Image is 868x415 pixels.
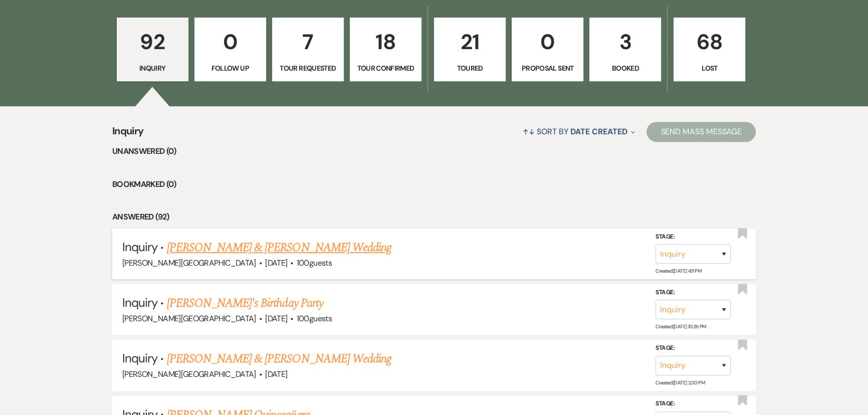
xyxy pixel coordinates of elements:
[523,126,535,137] span: ↑↓
[201,63,260,74] p: Follow Up
[656,343,731,354] label: Stage:
[512,18,583,82] a: 0Proposal Sent
[656,268,701,274] span: Created: [DATE] 4:11 PM
[167,350,391,368] a: [PERSON_NAME] & [PERSON_NAME] Wedding
[122,350,157,366] span: Inquiry
[112,145,756,158] li: Unanswered (0)
[596,25,655,59] p: 3
[297,258,332,268] span: 100 guests
[656,379,705,385] span: Created: [DATE] 2:30 PM
[518,63,577,74] p: Proposal Sent
[680,63,739,74] p: Lost
[123,63,182,74] p: Inquiry
[194,18,266,82] a: 0Follow Up
[656,287,731,298] label: Stage:
[674,18,745,82] a: 68Lost
[112,123,144,145] span: Inquiry
[123,25,182,59] p: 92
[112,178,756,191] li: Bookmarked (0)
[646,122,756,142] button: Send Mass Message
[122,313,256,324] span: [PERSON_NAME][GEOGRAPHIC_DATA]
[279,25,337,59] p: 7
[265,369,287,379] span: [DATE]
[167,239,391,257] a: [PERSON_NAME] & [PERSON_NAME] Wedding
[350,18,421,82] a: 18Tour Confirmed
[112,211,756,224] li: Answered (92)
[122,258,256,268] span: [PERSON_NAME][GEOGRAPHIC_DATA]
[265,258,287,268] span: [DATE]
[279,63,337,74] p: Tour Requested
[356,63,415,74] p: Tour Confirmed
[265,313,287,324] span: [DATE]
[122,369,256,379] span: [PERSON_NAME][GEOGRAPHIC_DATA]
[519,118,639,145] button: Sort By Date Created
[596,63,655,74] p: Booked
[272,18,344,82] a: 7Tour Requested
[441,25,499,59] p: 21
[680,25,739,59] p: 68
[122,239,157,255] span: Inquiry
[570,126,627,137] span: Date Created
[201,25,260,59] p: 0
[656,323,706,330] span: Created: [DATE] 10:26 PM
[117,18,188,82] a: 92Inquiry
[656,398,731,409] label: Stage:
[518,25,577,59] p: 0
[441,63,499,74] p: Toured
[356,25,415,59] p: 18
[589,18,661,82] a: 3Booked
[167,294,323,312] a: [PERSON_NAME]'s Birthday Party
[656,231,731,242] label: Stage:
[122,295,157,310] span: Inquiry
[297,313,332,324] span: 100 guests
[434,18,506,82] a: 21Toured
